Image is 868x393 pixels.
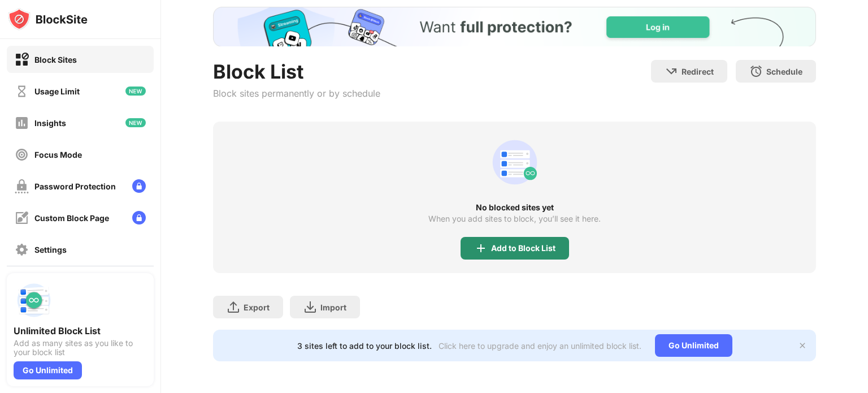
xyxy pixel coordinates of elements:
[798,341,807,350] img: x-button.svg
[213,88,380,99] div: Block sites permanently or by schedule
[14,325,147,336] div: Unlimited Block List
[15,84,29,98] img: time-usage-off.svg
[34,245,67,254] div: Settings
[125,87,146,96] img: new-icon.svg
[766,67,802,76] div: Schedule
[213,60,380,83] div: Block List
[213,7,816,46] iframe: Banner
[320,303,346,312] div: Import
[488,135,542,189] div: animation
[132,211,146,224] img: lock-menu.svg
[15,243,29,257] img: settings-off.svg
[15,211,29,225] img: customize-block-page-off.svg
[14,280,54,321] img: push-block-list.svg
[34,182,116,191] div: Password Protection
[15,53,29,67] img: block-on.svg
[14,339,147,357] div: Add as many sites as you like to your block list
[491,244,555,253] div: Add to Block List
[34,118,66,128] div: Insights
[213,203,816,212] div: No blocked sites yet
[428,214,601,223] div: When you add sites to block, you’ll see it here.
[244,303,270,312] div: Export
[34,213,109,223] div: Custom Block Page
[34,150,82,159] div: Focus Mode
[15,148,29,162] img: focus-off.svg
[682,67,714,76] div: Redirect
[125,118,146,127] img: new-icon.svg
[297,341,432,351] div: 3 sites left to add to your block list.
[132,179,146,193] img: lock-menu.svg
[15,116,29,130] img: insights-off.svg
[34,87,80,96] div: Usage Limit
[15,179,29,193] img: password-protection-off.svg
[439,341,641,351] div: Click here to upgrade and enjoy an unlimited block list.
[14,361,82,379] div: Go Unlimited
[655,334,732,357] div: Go Unlimited
[8,8,88,31] img: logo-blocksite.svg
[34,55,77,64] div: Block Sites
